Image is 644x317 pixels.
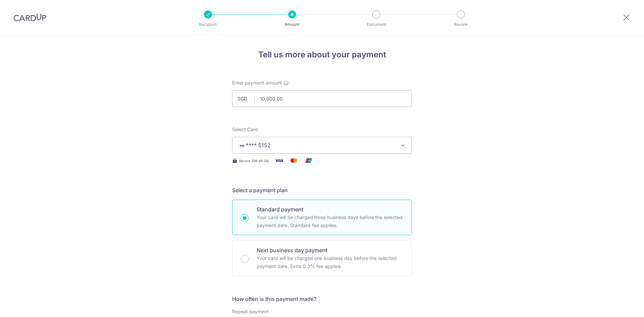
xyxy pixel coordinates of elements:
img: CardUp [13,13,46,21]
h4: Tell us more about your payment [232,49,412,61]
input: 0.00 [232,90,412,107]
p: Your card will be charged one business day before the selected payment date. Extra 0.3% fee applies. [257,254,404,270]
h5: How often is this payment made? [232,295,412,303]
span: translation missing: en.payables.payment_networks.credit_card.summary.labels.select_card [232,126,258,132]
span: Secure 256-bit SSL [239,158,270,163]
h5: Select a payment plan [232,186,412,194]
span: SGD [237,95,255,102]
img: Visa [272,156,286,165]
img: VISA [238,143,246,148]
p: Recipient [183,21,233,28]
p: Document [352,21,401,28]
p: Review [436,21,486,28]
p: Your card will be charged three business days before the selected payment date. Standard fee appl... [257,213,404,229]
p: Amount [267,21,317,28]
p: Next business day payment [257,246,404,254]
img: Mastercard [287,156,301,165]
p: Standard payment [257,205,404,213]
span: Enter payment amount [232,80,282,86]
label: Repeat payment [232,308,269,315]
img: Union Pay [302,156,315,165]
